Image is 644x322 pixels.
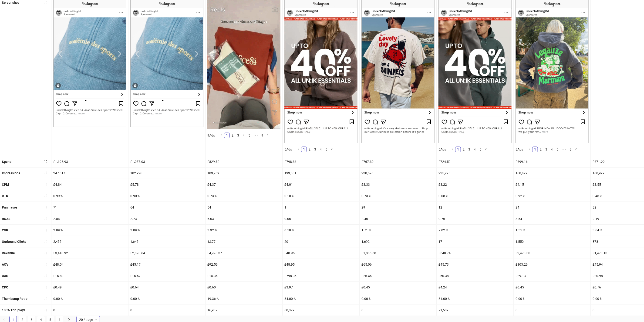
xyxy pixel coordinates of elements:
div: 168,429 [514,168,590,179]
b: ROAS [2,217,10,221]
div: 0.00 % [51,293,128,304]
li: Previous Page [450,147,455,152]
span: sort-ascending [44,217,47,220]
div: £2,890.64 [128,247,205,259]
div: £65.06 [360,259,436,270]
span: sort-ascending [44,1,47,4]
div: £4,998.37 [206,247,282,259]
div: 19.36 % [206,293,282,304]
div: 71,509 [437,305,513,316]
div: 171 [437,236,513,247]
div: £3.33 [360,179,436,190]
div: 247,617 [51,168,128,179]
b: CPM [2,183,9,186]
li: 4 [472,147,478,152]
span: right [330,147,333,150]
b: CVR [2,228,8,232]
div: £0.45 [360,282,436,293]
li: 3 [312,147,318,152]
a: 3 [236,133,241,138]
div: £699.16 [514,156,590,167]
div: 16,907 [206,305,282,316]
div: 2.84 [51,213,128,224]
div: £26.46 [360,270,436,281]
div: £0.49 [51,282,128,293]
span: left [297,147,300,150]
div: 182,926 [128,168,205,179]
div: £45.73 [437,259,513,270]
div: £798.36 [283,270,359,281]
a: 1 [455,147,461,152]
div: £4.15 [514,179,590,190]
div: 71 [51,202,128,213]
li: 1 [532,147,538,152]
a: 5 [478,147,483,152]
span: 9 Ads [207,134,215,137]
div: 6.03 [206,213,282,224]
li: 5 [246,133,252,138]
div: 12 [437,202,513,213]
span: ••• [560,147,568,152]
div: 64 [128,202,205,213]
div: £29.13 [514,270,590,281]
div: £103.26 [514,259,590,270]
div: 1,550 [514,236,590,247]
div: 0.06 [283,213,359,224]
div: 68,879 [283,305,359,316]
li: Next 5 Pages [560,147,568,152]
span: sort-ascending [44,194,47,197]
div: £3.22 [437,179,513,190]
div: £0.45 [514,282,590,293]
div: 1.71 % [360,225,436,236]
span: 5 Ads [284,147,292,151]
button: right [329,147,335,152]
span: left [528,147,531,150]
div: 3.54 [514,213,590,224]
li: Next Page [483,147,489,152]
div: 0.76 [437,213,513,224]
div: 24 [514,202,590,213]
b: CTR [2,194,8,198]
div: £48.95 [283,259,359,270]
div: 0.73 % [206,190,282,202]
li: 5 [478,147,483,152]
div: 230,576 [360,168,436,179]
a: 4 [549,147,554,152]
span: right [266,134,269,137]
span: sort-ascending [44,308,47,312]
div: £48.95 [283,247,359,259]
li: 2 [230,133,235,138]
li: 3 [466,147,472,152]
b: Revenue [2,251,15,255]
li: 3 [235,133,241,138]
div: £0.64 [128,282,205,293]
div: 1,645 [128,236,205,247]
b: Impressions [2,171,20,175]
div: 2.46 [360,213,436,224]
a: 9 [260,133,265,138]
button: right [483,147,489,152]
div: £2,478.30 [514,247,590,259]
button: left [450,147,455,152]
a: 3 [467,147,472,152]
li: 1 [455,147,461,152]
div: 29 [360,202,436,213]
li: Previous Page [219,133,224,138]
div: £45.17 [128,259,205,270]
div: 0 [51,305,128,316]
div: £767.30 [360,156,436,167]
a: 2 [461,147,466,152]
div: 0.08 % [437,190,513,202]
a: 1 [533,147,538,152]
li: Previous Page [527,147,532,152]
li: 4 [549,147,555,152]
span: sort-ascending [44,297,47,300]
div: 0 [128,305,205,316]
a: 5 [324,147,329,152]
b: AOV [2,263,8,266]
div: £1,886.68 [360,247,436,259]
div: £48.04 [51,259,128,270]
span: ••• [252,133,260,138]
span: sort-ascending [44,274,47,277]
div: £60.38 [437,270,513,281]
